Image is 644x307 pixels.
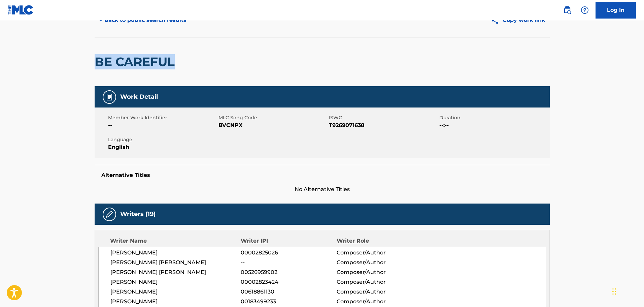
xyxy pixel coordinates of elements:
[95,54,178,69] h2: BE CAREFUL
[563,6,571,14] img: search
[578,3,591,17] div: Help
[561,3,574,17] a: Public Search
[241,249,336,257] span: 00002825026
[486,12,550,29] button: Copy work link
[596,2,636,19] a: Log In
[241,298,336,306] span: 00183499233
[108,114,217,121] span: Member Work Identifier
[108,136,217,143] span: Language
[110,258,241,267] span: [PERSON_NAME] [PERSON_NAME]
[581,6,589,14] img: help
[337,237,424,245] div: Writer Role
[337,298,424,306] span: Composer/Author
[218,114,327,121] span: MLC Song Code
[241,278,336,286] span: 00002823424
[105,210,113,218] img: Writers
[110,298,241,306] span: [PERSON_NAME]
[337,268,424,276] span: Composer/Author
[110,237,241,245] div: Writer Name
[439,121,548,129] span: --:--
[241,258,336,267] span: --
[110,249,241,257] span: [PERSON_NAME]
[110,268,241,276] span: [PERSON_NAME] [PERSON_NAME]
[105,93,113,101] img: Work Detail
[612,281,616,302] div: Drag
[95,12,191,29] button: < Back to public search results
[241,237,337,245] div: Writer IPI
[337,288,424,296] span: Composer/Author
[241,268,336,276] span: 00526959902
[491,16,503,25] img: Copy work link
[110,278,241,286] span: [PERSON_NAME]
[337,249,424,257] span: Composer/Author
[610,275,644,307] iframe: Chat Widget
[337,258,424,267] span: Composer/Author
[108,121,217,129] span: --
[241,288,336,296] span: 00618861130
[101,172,543,179] h5: Alternative Titles
[120,93,158,101] h5: Work Detail
[110,288,241,296] span: [PERSON_NAME]
[108,143,217,151] span: English
[439,114,548,121] span: Duration
[329,114,438,121] span: ISWC
[218,121,327,129] span: BVCNPX
[95,185,550,193] span: No Alternative Titles
[120,210,156,218] h5: Writers (19)
[329,121,438,129] span: T9269071638
[337,278,424,286] span: Composer/Author
[8,5,34,15] img: MLC Logo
